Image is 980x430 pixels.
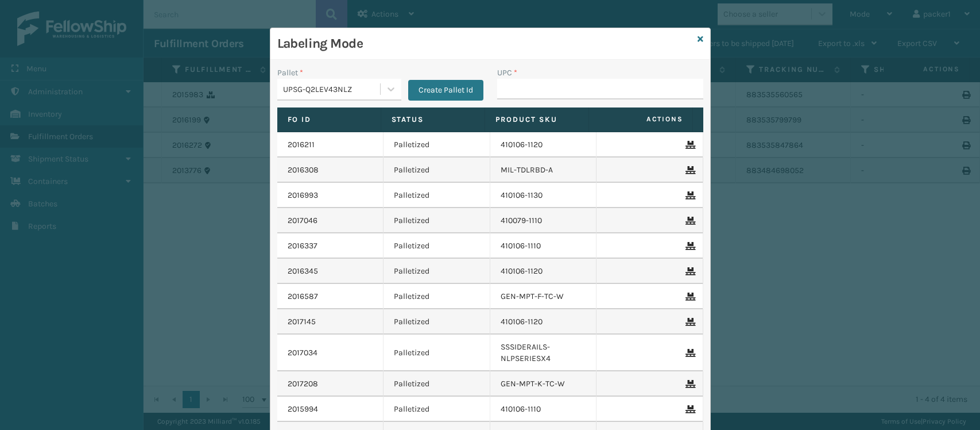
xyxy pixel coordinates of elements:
div: UPSG-Q2LEV43NLZ [283,83,381,95]
a: 2016308 [288,164,319,176]
i: Remove From Pallet [685,191,692,199]
td: 410106-1110 [490,397,597,422]
td: SSSIDERAILS-NLPSERIESX4 [490,335,597,371]
td: 410106-1120 [490,309,597,335]
td: Palletized [384,371,490,397]
label: Pallet [277,67,303,79]
label: UPC [497,67,517,79]
a: 2017034 [288,347,317,359]
td: 410106-1120 [490,132,597,158]
td: Palletized [384,158,490,183]
i: Remove From Pallet [685,349,692,357]
a: 2016345 [288,266,318,277]
td: 410106-1110 [490,233,597,259]
a: 2017145 [288,316,316,328]
label: Product SKU [495,114,578,125]
td: MIL-TDLRBD-A [490,158,597,183]
h3: Labeling Mode [277,35,693,52]
a: 2016211 [288,139,315,151]
button: Create Pallet Id [408,80,483,101]
a: 2017046 [288,215,317,226]
i: Remove From Pallet [685,267,692,275]
td: Palletized [384,335,490,371]
label: Status [392,114,474,125]
label: Fo Id [288,114,370,125]
i: Remove From Pallet [685,242,692,250]
span: Actions [592,110,690,129]
i: Remove From Pallet [685,166,692,174]
i: Remove From Pallet [685,405,692,413]
td: Palletized [384,233,490,259]
td: Palletized [384,183,490,208]
td: 410106-1130 [490,183,597,208]
i: Remove From Pallet [685,141,692,149]
td: GEN-MPT-F-TC-W [490,284,597,309]
td: Palletized [384,208,490,233]
td: Palletized [384,259,490,284]
a: 2017208 [288,378,318,390]
a: 2016993 [288,190,318,201]
td: Palletized [384,132,490,158]
a: 2016337 [288,240,317,252]
td: Palletized [384,284,490,309]
i: Remove From Pallet [685,217,692,225]
i: Remove From Pallet [685,293,692,301]
i: Remove From Pallet [685,318,692,326]
td: Palletized [384,397,490,422]
td: 410079-1110 [490,208,597,233]
a: 2016587 [288,291,318,302]
a: 2015994 [288,404,318,415]
i: Remove From Pallet [685,380,692,388]
td: GEN-MPT-K-TC-W [490,371,597,397]
td: Palletized [384,309,490,335]
td: 410106-1120 [490,259,597,284]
